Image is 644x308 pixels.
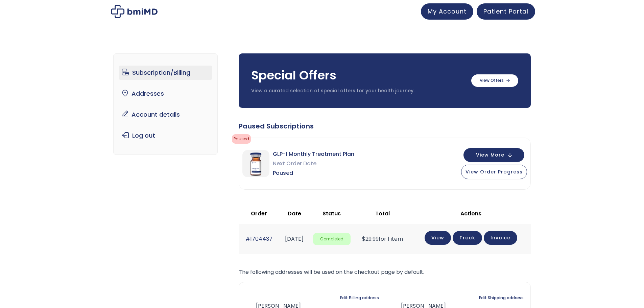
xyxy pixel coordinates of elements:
a: Invoice [484,231,517,245]
span: Status [323,210,341,217]
img: GLP-1 Monthly Treatment Plan [242,150,269,177]
nav: Account pages [113,53,218,155]
a: Account details [119,108,212,122]
a: Edit Billing address [340,293,379,303]
p: The following addresses will be used on the checkout page by default. [239,267,531,277]
a: #1704437 [245,235,272,243]
time: [DATE] [285,235,304,243]
span: Next Order Date [273,159,354,168]
span: Order [251,210,267,217]
a: Subscription/Billing [119,66,212,80]
a: Edit Shipping address [479,293,524,303]
span: Paused [232,134,251,144]
span: Patient Portal [483,7,528,16]
a: Addresses [119,87,212,101]
span: Total [375,210,390,217]
h3: Special Offers [251,67,464,84]
button: View More [463,148,524,162]
span: $ [362,235,365,243]
span: View More [476,153,504,157]
span: GLP-1 Monthly Treatment Plan [273,149,354,159]
a: View [425,231,451,245]
span: My Account [428,7,467,16]
span: Paused [273,168,354,178]
button: View Order Progress [461,165,527,179]
img: My account [111,5,158,18]
p: View a curated selection of special offers for your health journey. [251,88,464,94]
td: for 1 item [354,224,411,254]
span: 29.99 [362,235,379,243]
a: Log out [119,128,212,143]
a: Track [453,231,482,245]
div: Paused Subscriptions [239,121,531,131]
a: My Account [421,3,473,20]
span: Completed [313,233,351,245]
span: Actions [460,210,481,217]
span: Date [288,210,301,217]
a: Patient Portal [477,3,535,20]
span: View Order Progress [466,168,523,175]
